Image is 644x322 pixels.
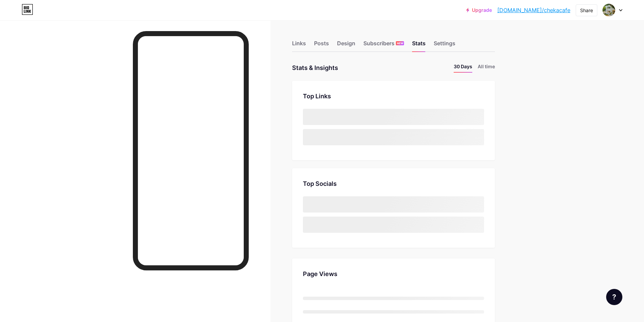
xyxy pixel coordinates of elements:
[303,179,484,188] div: Top Socials
[466,7,492,13] a: Upgrade
[580,7,593,14] div: Share
[497,6,570,14] a: [DOMAIN_NAME]/chekacafe
[363,39,404,51] div: Subscribers
[337,39,355,51] div: Design
[314,39,329,51] div: Posts
[397,41,403,45] span: NEW
[292,63,338,73] div: Stats & Insights
[303,269,484,278] div: Page Views
[454,63,472,73] li: 30 Days
[602,4,615,17] img: chekacafe
[412,39,426,51] div: Stats
[478,63,495,73] li: All time
[434,39,455,51] div: Settings
[292,39,306,51] div: Links
[303,92,484,101] div: Top Links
